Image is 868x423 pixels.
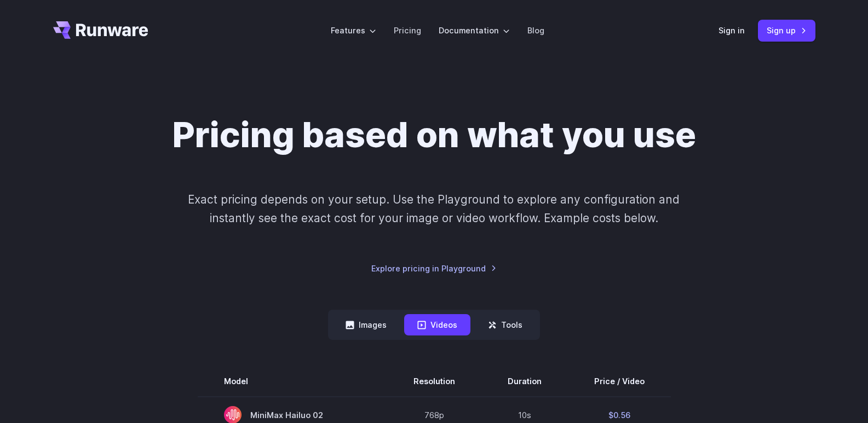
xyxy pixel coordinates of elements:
[53,21,148,39] a: Go to /
[167,190,700,227] p: Exact pricing depends on your setup. Use the Playground to explore any configuration and instantl...
[527,24,544,37] a: Blog
[387,366,481,397] th: Resolution
[475,314,536,335] button: Tools
[481,366,568,397] th: Duration
[332,314,400,335] button: Images
[404,314,470,335] button: Videos
[394,24,421,37] a: Pricing
[198,366,387,397] th: Model
[718,24,745,37] a: Sign in
[568,366,671,397] th: Price / Video
[331,24,376,37] label: Features
[371,262,497,275] a: Explore pricing in Playground
[173,114,696,155] h1: Pricing based on what you use
[758,20,815,41] a: Sign up
[439,24,510,37] label: Documentation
